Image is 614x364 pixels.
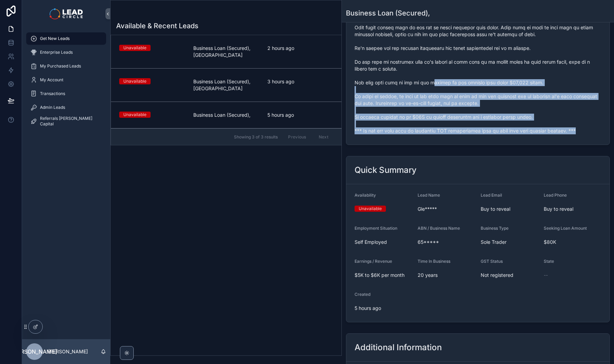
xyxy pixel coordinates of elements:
[26,46,106,59] a: Enterprise Leads
[481,226,509,231] span: Business Type
[40,50,73,55] span: Enterprise Leads
[355,193,376,198] span: Availability
[418,193,440,198] span: Lead Name
[123,78,146,84] div: Unavailable
[26,60,106,72] a: My Purchased Leads
[26,87,106,100] a: Transactions
[267,45,333,52] span: 2 hours ago
[355,292,370,297] span: Created
[123,112,146,118] div: Unavailable
[123,45,146,51] div: Unavailable
[267,112,333,118] span: 5 hours ago
[40,36,70,41] span: Get New Leads
[355,342,442,353] h2: Additional Information
[40,105,65,110] span: Admin Leads
[481,272,538,279] span: Not registered
[481,239,538,246] span: Sole Trader
[481,259,503,264] span: GST Status
[111,35,341,69] a: UnavailableBusiness Loan (Secured), [GEOGRAPHIC_DATA]2 hours ago
[193,112,259,118] span: Business Loan (Secured),
[26,115,106,127] a: Referrals [PERSON_NAME] Capital
[544,272,548,279] span: --
[193,45,259,59] span: Business Loan (Secured), [GEOGRAPHIC_DATA]
[355,239,412,246] span: Self Employed
[355,305,412,312] span: 5 hours ago
[544,226,587,231] span: Seeking Loan Amount
[267,78,333,85] span: 3 hours ago
[355,259,392,264] span: Earnings / Revenue
[40,63,81,69] span: My Purchased Leads
[116,21,198,31] h1: Available & Recent Leads
[355,272,412,279] span: $5K to $6K per month
[481,193,502,198] span: Lead Email
[50,8,82,19] img: App logo
[234,134,278,140] span: Showing 3 of 3 results
[418,226,460,231] span: ABN / Business Name
[26,74,106,86] a: My Account
[26,101,106,114] a: Admin Leads
[111,102,341,128] a: UnavailableBusiness Loan (Secured),5 hours ago
[48,348,88,355] p: [PERSON_NAME]
[40,91,65,96] span: Transactions
[111,69,341,102] a: UnavailableBusiness Loan (Secured), [GEOGRAPHIC_DATA]3 hours ago
[544,193,567,198] span: Lead Phone
[481,206,538,212] span: Buy to reveal
[355,226,397,231] span: Employment Situation
[355,165,417,176] h2: Quick Summary
[346,8,430,18] h1: Business Loan (Secured),
[544,259,554,264] span: State
[193,78,259,92] span: Business Loan (Secured), [GEOGRAPHIC_DATA]
[544,206,601,212] span: Buy to reveal
[40,116,99,127] span: Referrals [PERSON_NAME] Capital
[26,32,106,45] a: Get New Leads
[40,77,63,83] span: My Account
[544,239,601,246] span: $80K
[12,347,57,356] span: [PERSON_NAME]
[418,259,450,264] span: Time In Business
[22,28,110,136] div: scrollable content
[418,272,475,279] span: 20 years
[359,206,382,212] div: Unavailable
